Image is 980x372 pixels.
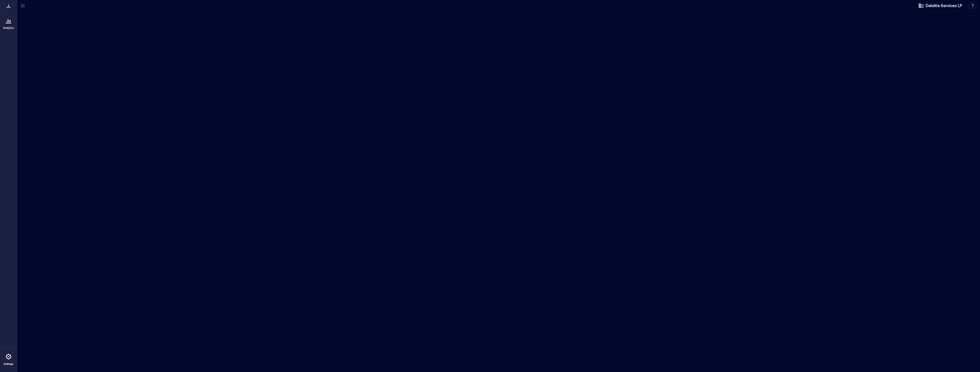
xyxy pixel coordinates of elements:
p: Analytics [3,26,14,30]
a: Settings [2,350,15,367]
span: Deloitte Services LP [926,3,962,9]
button: Deloitte Services LP [916,1,964,10]
a: Analytics [1,14,16,31]
p: Settings [4,362,13,366]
